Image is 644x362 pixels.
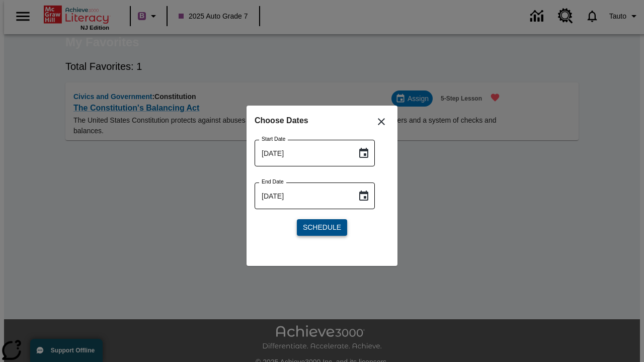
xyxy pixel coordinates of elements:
input: MMMM-DD-YYYY [255,183,350,209]
span: Schedule [303,222,341,233]
button: Schedule [297,219,347,236]
label: End Date [262,178,284,186]
button: Choose date, selected date is Oct 15, 2025 [354,186,374,206]
label: Start Date [262,135,285,143]
button: Close [369,110,393,134]
input: MMMM-DD-YYYY [255,140,350,166]
div: Choose date [255,114,389,244]
button: Choose date, selected date is Oct 15, 2025 [354,143,374,163]
h6: Choose Dates [255,114,389,128]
